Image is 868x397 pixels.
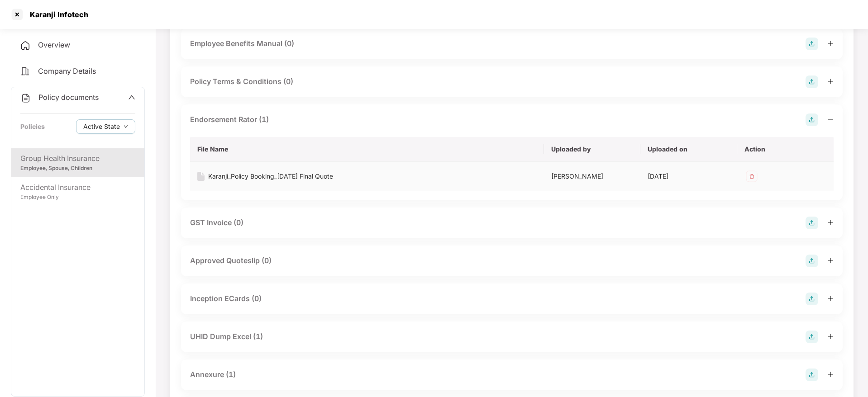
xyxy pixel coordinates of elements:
span: plus [827,219,834,226]
img: svg+xml;base64,PHN2ZyB4bWxucz0iaHR0cDovL3d3dy53My5vcmcvMjAwMC9zdmciIHdpZHRoPSIyOCIgaGVpZ2h0PSIyOC... [806,217,818,229]
div: Policy Terms & Conditions (0) [190,76,293,87]
img: svg+xml;base64,PHN2ZyB4bWxucz0iaHR0cDovL3d3dy53My5vcmcvMjAwMC9zdmciIHdpZHRoPSIxNiIgaGVpZ2h0PSIyMC... [197,172,205,181]
div: Karanji_Policy Booking_[DATE] Final Quote [208,171,333,181]
div: Employee, Spouse, Children [20,164,135,173]
div: GST Invoice (0) [190,217,243,228]
span: up [128,94,135,101]
img: svg+xml;base64,PHN2ZyB4bWxucz0iaHR0cDovL3d3dy53My5vcmcvMjAwMC9zdmciIHdpZHRoPSIzMiIgaGVpZ2h0PSIzMi... [744,169,759,184]
div: Karanji Infotech [24,10,88,19]
span: plus [827,371,834,378]
img: svg+xml;base64,PHN2ZyB4bWxucz0iaHR0cDovL3d3dy53My5vcmcvMjAwMC9zdmciIHdpZHRoPSIyOCIgaGVpZ2h0PSIyOC... [806,38,818,50]
span: plus [827,333,834,340]
div: [PERSON_NAME] [551,171,633,181]
img: svg+xml;base64,PHN2ZyB4bWxucz0iaHR0cDovL3d3dy53My5vcmcvMjAwMC9zdmciIHdpZHRoPSIyOCIgaGVpZ2h0PSIyOC... [806,369,818,381]
img: svg+xml;base64,PHN2ZyB4bWxucz0iaHR0cDovL3d3dy53My5vcmcvMjAwMC9zdmciIHdpZHRoPSIyOCIgaGVpZ2h0PSIyOC... [806,293,818,305]
th: Action [737,137,834,162]
img: svg+xml;base64,PHN2ZyB4bWxucz0iaHR0cDovL3d3dy53My5vcmcvMjAwMC9zdmciIHdpZHRoPSIyNCIgaGVpZ2h0PSIyNC... [20,66,31,77]
span: minus [827,116,834,123]
div: Inception ECards (0) [190,293,262,304]
span: Overview [38,40,70,49]
span: plus [827,40,834,47]
img: svg+xml;base64,PHN2ZyB4bWxucz0iaHR0cDovL3d3dy53My5vcmcvMjAwMC9zdmciIHdpZHRoPSIyNCIgaGVpZ2h0PSIyNC... [20,40,31,51]
button: Active Statedown [76,119,135,134]
th: Uploaded by [544,137,640,162]
div: UHID Dump Excel (1) [190,331,263,342]
div: Employee Benefits Manual (0) [190,38,294,49]
span: Active State [83,122,120,132]
th: Uploaded on [640,137,737,162]
span: plus [827,257,834,264]
span: plus [827,78,834,85]
div: Group Health Insurance [20,153,135,164]
span: Company Details [38,66,96,76]
img: svg+xml;base64,PHN2ZyB4bWxucz0iaHR0cDovL3d3dy53My5vcmcvMjAwMC9zdmciIHdpZHRoPSIyOCIgaGVpZ2h0PSIyOC... [806,113,818,126]
div: Employee Only [20,193,135,202]
div: Annexure (1) [190,369,236,380]
div: Policies [20,122,45,132]
div: Endorsement Rator (1) [190,114,269,125]
span: Policy documents [38,93,99,102]
img: svg+xml;base64,PHN2ZyB4bWxucz0iaHR0cDovL3d3dy53My5vcmcvMjAwMC9zdmciIHdpZHRoPSIyNCIgaGVpZ2h0PSIyNC... [20,93,31,104]
img: svg+xml;base64,PHN2ZyB4bWxucz0iaHR0cDovL3d3dy53My5vcmcvMjAwMC9zdmciIHdpZHRoPSIyOCIgaGVpZ2h0PSIyOC... [806,331,818,343]
div: [DATE] [648,171,730,181]
span: down [124,124,128,129]
div: Accidental Insurance [20,182,135,193]
img: svg+xml;base64,PHN2ZyB4bWxucz0iaHR0cDovL3d3dy53My5vcmcvMjAwMC9zdmciIHdpZHRoPSIyOCIgaGVpZ2h0PSIyOC... [806,255,818,267]
span: plus [827,295,834,302]
img: svg+xml;base64,PHN2ZyB4bWxucz0iaHR0cDovL3d3dy53My5vcmcvMjAwMC9zdmciIHdpZHRoPSIyOCIgaGVpZ2h0PSIyOC... [806,76,818,88]
th: File Name [190,137,544,162]
div: Approved Quoteslip (0) [190,255,272,266]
